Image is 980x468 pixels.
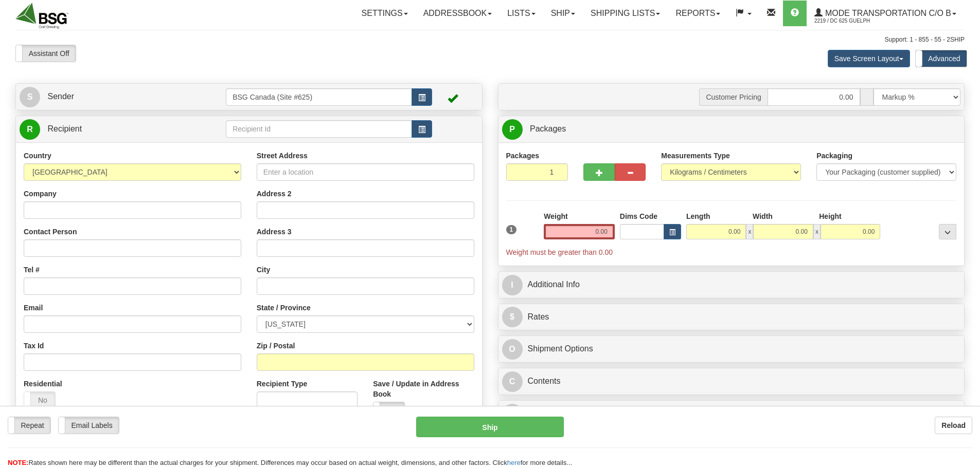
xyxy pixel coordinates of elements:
[530,124,566,133] span: Packages
[20,119,203,140] a: R Recipient
[507,459,521,466] a: here
[416,417,564,437] button: Ship
[257,163,474,181] input: Enter a location
[583,1,668,26] a: Shipping lists
[257,379,308,389] label: Recipient Type
[257,151,308,161] label: Street Address
[506,248,613,256] span: Weight must be greater than 0.00
[814,16,892,26] span: 2219 / DC 625 Guelph
[941,421,966,429] b: Reload
[24,151,51,161] label: Country
[373,402,404,419] label: No
[226,120,412,138] input: Recipient Id
[816,151,852,161] label: Packaging
[226,88,412,106] input: Sender Id
[543,1,583,26] a: Ship
[24,265,40,275] label: Tel #
[24,392,55,408] label: No
[502,404,523,424] span: C
[416,1,500,26] a: Addressbook
[819,211,842,221] label: Height
[257,265,270,275] label: City
[661,151,730,161] label: Measurements Type
[506,225,517,234] span: 1
[257,227,292,237] label: Address 3
[24,379,62,389] label: Residential
[8,459,28,466] span: NOTE:
[544,211,567,221] label: Weight
[502,307,523,327] span: $
[24,341,44,351] label: Tax Id
[20,87,40,107] span: S
[502,403,961,424] a: CCustoms
[807,1,964,26] a: Mode Transportation c/o B 2219 / DC 625 Guelph
[686,211,710,221] label: Length
[502,275,523,295] span: I
[502,274,961,295] a: IAdditional Info
[813,224,821,239] span: x
[916,50,967,67] label: Advanced
[15,35,965,44] div: Support: 1 - 855 - 55 - 2SHIP
[502,371,523,392] span: C
[956,181,979,286] iframe: chat widget
[20,119,40,140] span: R
[502,371,961,392] a: CContents
[668,1,728,26] a: Reports
[354,1,416,26] a: Settings
[502,339,961,360] a: OShipment Options
[502,339,523,360] span: O
[753,211,773,221] label: Width
[257,341,295,351] label: Zip / Postal
[506,151,540,161] label: Packages
[620,211,657,221] label: Dims Code
[502,307,961,328] a: $Rates
[16,45,76,62] label: Assistant Off
[746,224,753,239] span: x
[15,3,68,29] img: logo2219.jpg
[500,1,543,26] a: Lists
[373,379,474,399] label: Save / Update in Address Book
[24,189,57,199] label: Company
[828,50,910,67] button: Save Screen Layout
[47,92,74,101] span: Sender
[257,189,292,199] label: Address 2
[8,417,50,434] label: Repeat
[59,417,119,434] label: Email Labels
[24,227,77,237] label: Contact Person
[935,417,972,434] button: Reload
[939,224,956,239] div: ...
[24,303,43,313] label: Email
[502,119,961,140] a: P Packages
[823,9,951,17] span: Mode Transportation c/o B
[47,124,82,133] span: Recipient
[699,88,767,106] span: Customer Pricing
[502,119,523,140] span: P
[257,303,311,313] label: State / Province
[20,86,226,107] a: S Sender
